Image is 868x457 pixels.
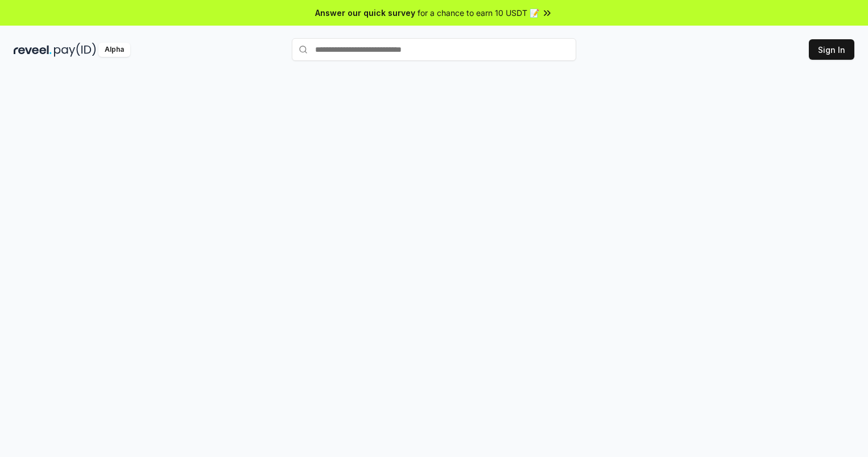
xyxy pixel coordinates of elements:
button: Sign In [809,39,854,60]
img: pay_id [54,43,96,57]
div: Alpha [98,43,130,57]
span: for a chance to earn 10 USDT 📝 [418,7,539,19]
span: Answer our quick survey [315,7,415,19]
img: reveel_dark [14,43,52,57]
